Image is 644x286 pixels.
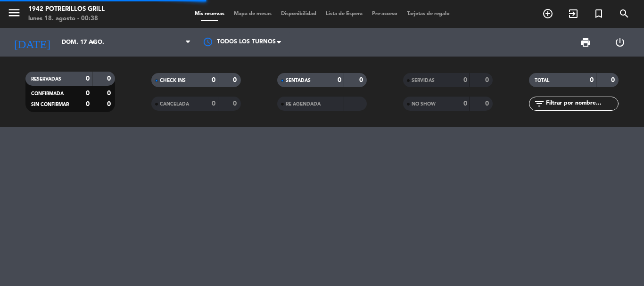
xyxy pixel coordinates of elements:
strong: 0 [590,77,594,83]
span: Lista de Espera [321,11,367,16]
i: arrow_drop_down [88,37,99,48]
span: Tarjetas de regalo [402,11,454,16]
strong: 0 [107,101,113,107]
strong: 0 [212,77,215,83]
span: CHECK INS [160,78,186,83]
span: NO SHOW [412,102,436,106]
i: menu [7,6,21,20]
span: SERVIDAS [412,78,435,83]
strong: 0 [86,75,90,82]
strong: 0 [233,100,239,107]
strong: 0 [485,100,491,107]
strong: 0 [611,77,617,83]
strong: 0 [107,90,113,97]
i: exit_to_app [568,8,579,19]
span: CONFIRMADA [31,91,64,96]
i: filter_list [534,98,545,109]
strong: 0 [463,77,467,83]
i: [DATE] [7,32,57,53]
span: TOTAL [535,78,549,83]
strong: 0 [359,77,365,83]
strong: 0 [338,77,341,83]
strong: 0 [485,77,491,83]
i: power_settings_new [614,37,626,48]
strong: 0 [107,75,113,82]
span: Disponibilidad [276,11,321,16]
span: Mis reservas [190,11,229,16]
strong: 0 [86,101,90,107]
div: 1942 Potrerillos Grill [28,5,105,14]
div: LOG OUT [603,28,637,57]
span: SIN CONFIRMAR [31,102,69,107]
span: SENTADAS [286,78,311,83]
strong: 0 [463,100,467,107]
div: lunes 18. agosto - 00:38 [28,14,105,24]
span: Mapa de mesas [229,11,276,16]
i: add_circle_outline [542,8,553,19]
span: Pre-acceso [367,11,402,16]
input: Filtrar por nombre... [545,98,618,109]
span: RESERVADAS [31,77,61,82]
strong: 0 [233,77,239,83]
span: CANCELADA [160,102,189,106]
strong: 0 [86,90,90,97]
span: RE AGENDADA [286,102,321,106]
i: turned_in_not [593,8,604,19]
i: search [619,8,630,19]
span: print [580,37,591,48]
button: menu [7,6,21,23]
strong: 0 [212,100,215,107]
